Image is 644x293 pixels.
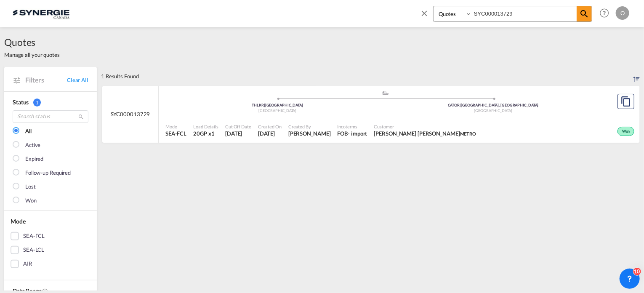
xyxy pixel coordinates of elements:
md-checkbox: SEA-LCL [11,246,90,254]
span: Manage all your quotes [4,51,60,59]
span: 1 Aug 2025 [225,130,251,137]
div: SYC000013729 assets/icons/custom/ship-fill.svgassets/icons/custom/roll-o-plane.svgOriginLat Kraba... [102,86,640,143]
span: Cut Off Date [225,123,251,130]
div: O [616,6,629,20]
span: 1 Aug 2025 [258,130,282,137]
span: Won [622,129,632,135]
span: Quotes [4,35,60,49]
span: Help [597,6,612,20]
div: Sort by: Created On [633,67,640,85]
span: [GEOGRAPHIC_DATA] [474,108,512,113]
md-icon: icon-magnify [78,114,84,120]
div: Help [597,6,616,21]
a: Clear All [67,76,88,84]
div: Won [617,127,634,136]
span: Mode [165,123,186,130]
span: CATOR [GEOGRAPHIC_DATA], [GEOGRAPHIC_DATA] [448,103,539,107]
span: METRO [460,131,476,136]
md-checkbox: SEA-FCL [11,232,90,240]
span: | [460,103,461,107]
span: SEA-FCL [165,130,186,137]
span: icon-magnify [577,6,592,21]
span: Filters [25,75,67,85]
span: | [264,103,265,107]
div: 1 Results Found [101,67,139,85]
span: Customer [374,123,476,130]
input: Enter Quotation Number [472,6,577,21]
img: 1f56c880d42311ef80fc7dca854c8e59.png [13,4,69,23]
div: - import [348,130,367,137]
span: SYC000013729 [111,110,150,118]
div: Status 1 [13,98,88,107]
span: 20GP x 1 [193,130,218,137]
div: AIR [23,260,32,268]
div: SEA-FCL [23,232,45,240]
div: Follow-up Required [25,169,71,177]
div: SEA-LCL [23,246,44,254]
span: Mode [11,218,26,225]
span: THLKR [GEOGRAPHIC_DATA] [252,103,303,107]
span: VIVIANA BERNAL ROSSI METRO [374,130,476,137]
span: Pablo Gomez Saldarriaga [288,130,331,137]
div: All [25,127,32,136]
span: Load Details [193,123,218,130]
span: icon-close [420,6,433,26]
div: FOB import [338,130,367,137]
div: Active [25,141,40,149]
span: Status [13,99,29,106]
span: Created On [258,123,282,130]
button: Copy Quote [617,94,634,109]
span: [GEOGRAPHIC_DATA] [258,108,296,113]
md-icon: assets/icons/custom/copyQuote.svg [621,96,631,107]
md-icon: icon-close [420,8,429,18]
span: Incoterms [338,123,367,130]
md-icon: icon-magnify [579,9,589,19]
input: Search status [13,110,88,123]
span: Created By [288,123,331,130]
md-icon: assets/icons/custom/ship-fill.svg [381,91,391,95]
div: Expired [25,155,43,163]
span: 1 [33,99,41,107]
div: FOB [338,130,348,137]
md-checkbox: AIR [11,260,90,268]
div: Won [25,197,37,205]
div: Lost [25,183,36,191]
